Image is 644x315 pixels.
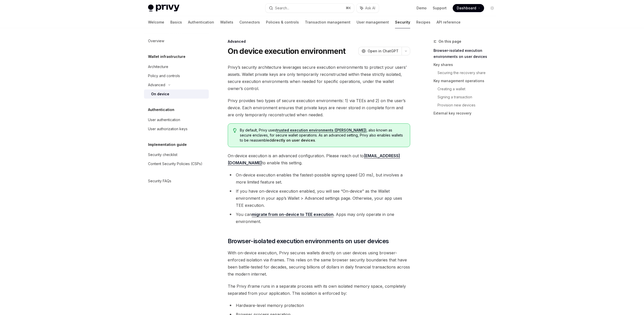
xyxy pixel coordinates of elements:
button: Toggle dark mode [488,4,496,12]
a: API reference [437,16,461,28]
li: You can . Apps may only operate in one environment. [228,211,410,225]
span: Browser-isolated execution environments on user devices [228,237,389,245]
a: Transaction management [305,16,350,28]
div: Overview [148,38,164,44]
span: On this page [439,38,461,44]
a: Basics [170,16,182,28]
a: Support [433,6,447,11]
div: Security checklist [148,152,177,158]
img: light logo [148,5,179,12]
h5: Implementation guide [148,142,187,148]
a: User authorization keys [144,124,209,133]
div: Architecture [148,64,168,70]
a: User authentication [144,115,209,124]
span: ⌘ K [346,6,351,10]
div: Policy and controls [148,73,180,79]
strong: directly on user devices [272,138,315,142]
span: Dashboard [457,6,476,11]
a: Security FAQs [144,176,209,186]
li: If you have on-device execution enabled, you will see “On-device” as the Wallet environment in yo... [228,188,410,209]
span: Privy’s security architecture leverages secure execution environments to protect your users’ asse... [228,64,410,92]
h5: Authentication [148,107,174,113]
div: User authorization keys [148,126,188,132]
span: Ask AI [365,6,375,11]
a: Overview [144,36,209,46]
a: Wallets [220,16,233,28]
span: The Privy iframe runs in a separate process with its own isolated memory space, completely separa... [228,283,410,297]
li: Hardware-level memory protection [228,302,410,309]
a: Provision new devices [438,101,500,109]
a: Demo [417,6,427,11]
a: User management [357,16,389,28]
a: Security [395,16,410,28]
a: Creating a wallet [438,85,500,93]
button: Ask AI [357,4,379,13]
a: External key recovery [433,109,500,117]
a: migrate from on-device to TEE execution [252,212,334,217]
div: On device [151,91,169,97]
a: Policies & controls [266,16,299,28]
div: Security FAQs [148,178,171,184]
a: Policy and controls [144,71,209,80]
div: Content Security Policies (CSPs) [148,161,202,167]
div: Search... [275,5,289,11]
a: Securing the recovery share [438,69,500,77]
button: Open in ChatGPT [358,47,402,55]
h5: Wallet infrastructure [148,54,185,60]
div: Advanced [148,82,165,88]
h1: On device execution environment [228,47,346,56]
a: Welcome [148,16,164,28]
a: On device [144,89,209,99]
a: Authentication [188,16,214,28]
a: Connectors [239,16,260,28]
svg: Tip [233,128,237,133]
span: Privy provides two types of secure execution environments: 1) via TEEs and 2) on the user’s devic... [228,97,410,118]
a: Architecture [144,62,209,71]
span: By default, Privy uses , also known as secure enclaves, for secure wallet operations. As an advan... [240,128,405,143]
a: trusted execution environments ([PERSON_NAME]) [276,128,366,132]
a: Browser-isolated execution environments on user devices [433,47,500,61]
a: Key management operations [433,77,500,85]
a: Recipes [416,16,430,28]
a: Content Security Policies (CSPs) [144,159,209,168]
li: On-device execution enables the fastest-possible signing speed (20 ms), but involves a more limit... [228,171,410,186]
a: Security checklist [144,150,209,159]
span: Open in ChatGPT [368,49,399,54]
a: Dashboard [453,4,484,12]
div: Advanced [228,39,410,44]
button: Search...⌘K [265,4,354,13]
div: User authentication [148,117,180,123]
span: On-device execution is an advanced configuration. Please reach out to to enable this setting. [228,152,410,166]
span: With on-device execution, Privy secures wallets directly on user devices using browser-enforced i... [228,249,410,278]
a: Signing a transaction [438,93,500,101]
a: Key shares [433,61,500,69]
